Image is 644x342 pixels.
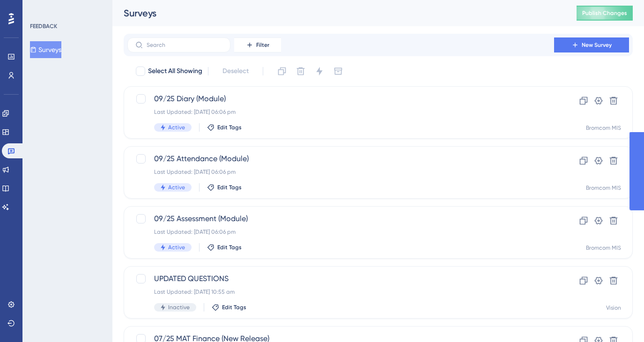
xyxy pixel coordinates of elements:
button: Deselect [214,63,257,80]
span: Active [168,244,185,251]
div: Bromcom MIS [586,244,621,252]
input: Search [147,42,222,48]
span: New Survey [582,41,612,49]
button: Surveys [30,41,61,58]
span: UPDATED QUESTIONS [154,273,527,284]
button: Edit Tags [212,304,246,311]
button: Filter [234,37,281,52]
span: 09/25 Assessment (Module) [154,213,527,224]
div: Last Updated: [DATE] 06:06 pm [154,228,527,236]
button: Edit Tags [207,124,242,131]
span: 09/25 Diary (Module) [154,93,527,104]
div: Last Updated: [DATE] 06:06 pm [154,168,527,176]
div: Surveys [124,7,553,20]
span: Publish Changes [582,9,627,17]
div: Vision [606,304,621,312]
span: Edit Tags [217,124,242,131]
div: Last Updated: [DATE] 06:06 pm [154,108,527,116]
span: 09/25 Attendance (Module) [154,153,527,164]
span: Deselect [222,66,249,77]
button: New Survey [554,37,629,52]
span: Edit Tags [217,184,242,191]
div: Bromcom MIS [586,124,621,132]
span: Filter [256,41,269,49]
span: Edit Tags [222,304,246,311]
span: Select All Showing [148,66,202,77]
div: FEEDBACK [30,22,57,30]
button: Publish Changes [577,6,633,21]
div: Bromcom MIS [586,184,621,192]
span: Edit Tags [217,244,242,251]
span: Active [168,124,185,131]
div: Last Updated: [DATE] 10:55 am [154,288,527,296]
span: Active [168,184,185,191]
button: Edit Tags [207,244,242,251]
iframe: UserGuiding AI Assistant Launcher [605,305,633,333]
button: Edit Tags [207,184,242,191]
span: Inactive [168,304,190,311]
